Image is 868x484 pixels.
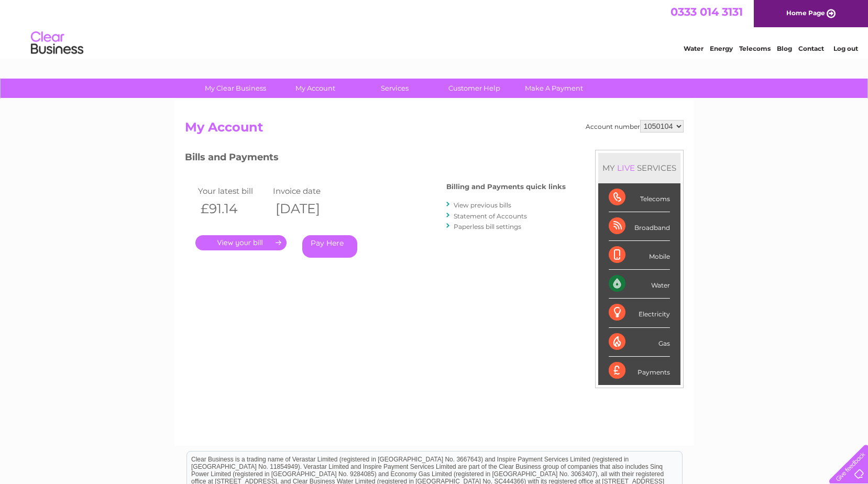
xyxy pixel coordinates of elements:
div: Clear Business is a trading name of Verastar Limited (registered in [GEOGRAPHIC_DATA] No. 3667643... [187,6,682,51]
div: Gas [609,328,670,357]
th: [DATE] [270,198,346,219]
div: Payments [609,357,670,385]
h4: Billing and Payments quick links [446,183,566,191]
a: Energy [710,45,733,52]
a: Log out [833,45,858,52]
div: Water [609,270,670,299]
img: logo.png [30,27,84,59]
div: Account number [586,120,684,133]
a: View previous bills [454,201,511,209]
a: 0333 014 3131 [671,5,743,18]
td: Invoice date [270,184,346,198]
div: LIVE [615,163,637,173]
a: My Account [272,79,358,98]
a: Make A Payment [511,79,597,98]
div: Broadband [609,212,670,241]
a: Telecoms [739,45,771,52]
th: £91.14 [195,198,271,219]
div: MY SERVICES [598,153,680,183]
a: Services [351,79,438,98]
a: Blog [777,45,792,52]
a: Water [684,45,704,52]
a: Paperless bill settings [454,223,521,230]
a: . [195,235,287,250]
a: My Clear Business [192,79,279,98]
div: Electricity [609,299,670,327]
h2: My Account [185,120,684,140]
div: Telecoms [609,183,670,212]
h3: Bills and Payments [185,150,566,168]
a: Contact [798,45,824,52]
a: Statement of Accounts [454,212,527,220]
td: Your latest bill [195,184,271,198]
div: Mobile [609,241,670,270]
a: Customer Help [431,79,518,98]
a: Pay Here [302,235,357,258]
